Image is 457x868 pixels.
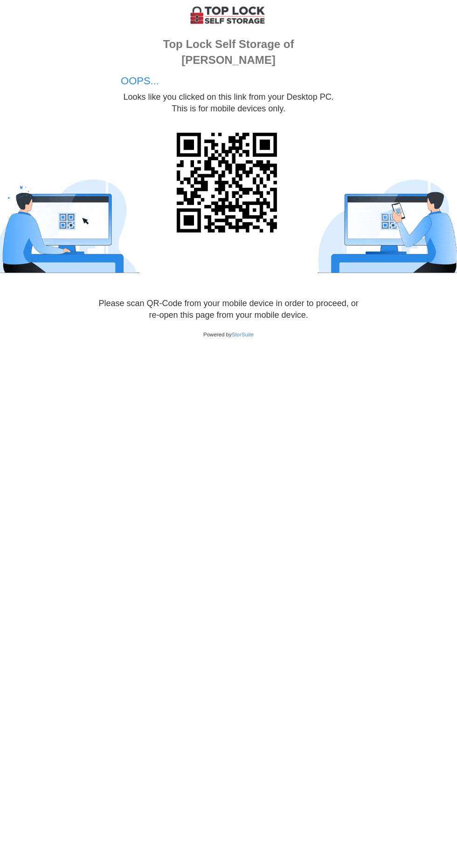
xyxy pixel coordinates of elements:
[125,36,332,68] div: Top Lock Self Storage of [PERSON_NAME]
[96,326,361,340] p: Powered by
[121,91,336,103] p: Looks like you clicked on this link from your Desktop PC.
[121,75,336,87] h5: OOPS...
[121,103,336,115] p: This is for mobile devices only.
[170,126,287,243] img: GC6aWG5yUo7elAAAAAElFTkSuQmCC
[187,1,270,29] img: 1755821024_TtC3rQuIdj.png
[96,298,361,321] p: Please scan QR-Code from your mobile device in order to proceed, or re-open this page from your m...
[232,332,254,337] a: StorSuite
